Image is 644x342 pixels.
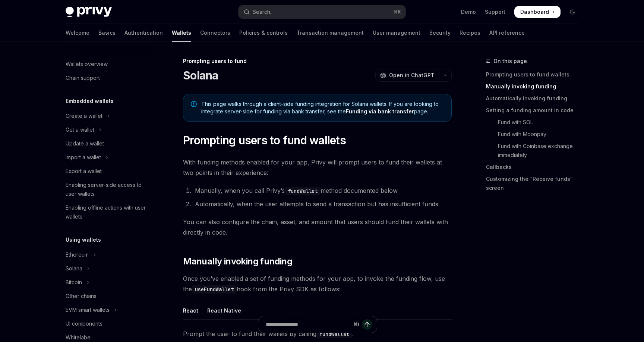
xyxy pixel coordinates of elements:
div: Import a wallet [66,153,101,162]
a: Fund with SOL [486,116,584,128]
li: Manually, when you call Privy’s method documented below [193,185,452,196]
span: You can also configure the chain, asset, and amount that users should fund their wallets with dir... [183,217,452,238]
a: Recipes [460,24,480,42]
span: Once you’ve enabled a set of funding methods for your app, to invoke the funding flow, use the ho... [183,273,452,294]
a: Fund with Moonpay [486,128,584,140]
a: Demo [461,8,476,16]
button: Toggle Ethereum section [60,248,155,261]
code: useFundWallet [192,285,237,294]
a: API reference [489,24,525,42]
code: fundWallet [285,187,321,195]
a: Security [429,24,451,42]
img: dark logo [66,7,112,17]
div: EVM smart wallets [66,305,110,314]
div: React Native [207,302,241,319]
a: Customizing the “Receive funds” screen [486,173,584,194]
a: Enabling offline actions with user wallets [60,201,155,223]
span: Open in ChatGPT [389,72,435,79]
a: Chain support [60,71,155,85]
a: Setting a funding amount in code [486,104,584,116]
a: Dashboard [514,6,561,18]
a: User management [373,24,420,42]
a: UI components [60,317,155,330]
a: Connectors [200,24,230,42]
a: Callbacks [486,161,584,173]
div: Chain support [66,73,100,82]
span: With funding methods enabled for your app, Privy will prompt users to fund their wallets at two p... [183,157,452,178]
h5: Embedded wallets [66,97,114,106]
a: Export a wallet [60,164,155,178]
span: Prompting users to fund wallets [183,134,346,147]
a: Manually invoking funding [486,81,584,92]
div: UI components [66,319,102,328]
span: Dashboard [520,8,549,16]
a: Policies & controls [239,24,288,42]
div: Whitelabel [66,333,92,342]
a: Update a wallet [60,137,155,150]
div: Ethereum [66,250,89,259]
a: Automatically invoking funding [486,92,584,104]
span: On this page [493,57,527,66]
a: Authentication [124,24,163,42]
button: Toggle Bitcoin section [60,276,155,289]
svg: Note [191,101,197,107]
a: Transaction management [297,24,364,42]
div: Get a wallet [66,125,94,134]
a: Other chains [60,289,155,303]
a: Support [485,8,505,16]
div: Solana [66,264,82,273]
a: Wallets [172,24,191,42]
div: Export a wallet [66,167,102,176]
div: Update a wallet [66,139,104,148]
button: Toggle dark mode [566,6,578,18]
div: Other chains [66,292,97,301]
button: Toggle Create a wallet section [60,109,155,123]
div: Enabling offline actions with user wallets [66,203,151,221]
li: Automatically, when the user attempts to send a transaction but has insufficient funds [193,199,452,209]
button: Toggle Solana section [60,262,155,275]
a: Fund with Coinbase exchange immediately [486,140,584,161]
div: Wallets overview [66,60,108,69]
button: Send message [362,319,372,330]
button: Open in ChatGPT [375,69,439,82]
input: Ask a question... [266,316,350,333]
a: Enabling server-side access to user wallets [60,178,155,201]
button: Toggle Get a wallet section [60,123,155,137]
div: Search... [253,7,274,16]
span: This page walks through a client-side funding integration for Solana wallets. If you are looking ... [201,100,444,115]
h1: Solana [183,69,218,82]
a: Wallets overview [60,57,155,71]
button: Toggle EVM smart wallets section [60,303,155,317]
a: Basics [98,24,116,42]
h5: Using wallets [66,235,101,244]
button: Open search [239,5,405,19]
div: Bitcoin [66,278,82,287]
a: Prompting users to fund wallets [486,69,584,81]
span: Manually invoking funding [183,255,292,267]
button: Toggle Import a wallet section [60,151,155,164]
a: Welcome [66,24,89,42]
span: ⌘ K [393,9,401,15]
div: Prompting users to fund [183,57,452,65]
div: Create a wallet [66,112,102,120]
div: React [183,302,198,319]
a: Funding via bank transfer [346,108,414,115]
div: Enabling server-side access to user wallets [66,181,151,198]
